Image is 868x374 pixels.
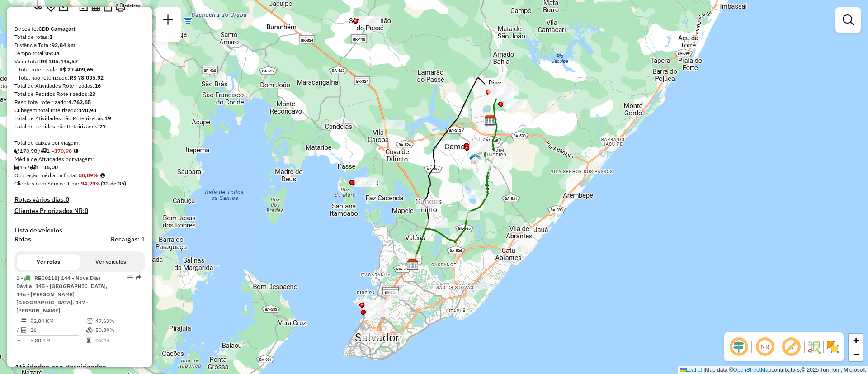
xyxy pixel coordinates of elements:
i: % de utilização do peso [86,318,93,324]
span: | 144 - Nova Dias Dávila, 145 - [GEOGRAPHIC_DATA], 146 - [PERSON_NAME][GEOGRAPHIC_DATA], 147 - [P... [16,275,108,314]
button: Visualizar relatório de Roteirização [90,0,102,13]
div: Depósito: [14,25,145,33]
i: Distância Total [21,318,27,324]
strong: 170,98 [79,107,96,114]
button: Ver veículos [80,254,142,270]
a: Exibir filtros [839,11,857,29]
div: Atividade não roteirizada - MARIA JOSE DOS SANTOS LIMA [366,308,389,317]
a: Nova sessão e pesquisa [159,11,177,31]
strong: 16 [94,82,101,89]
div: Valor total: [14,57,145,66]
div: Atividade não roteirizada - MARINA BARRETO DA SI [355,178,377,187]
div: Atividade não roteirizada - NOVO MIX ATACADO DE ALIMENTOS LTDA [458,211,480,220]
strong: CDD Camaçari [38,25,75,32]
div: Peso total roteirizado: [14,98,145,106]
button: Visualizar Romaneio [102,0,114,14]
div: Atividade não roteirizada - RAFAELA MIRANDA OLIVEIRA DA SILVA EIRELI [416,200,439,209]
strong: 170,98 [54,147,72,154]
div: Atividade não roteirizada - ANDREIA SILVA DE SANTANA [425,219,448,228]
a: Rotas [14,236,31,243]
i: Tempo total em rota [86,338,91,343]
span: + [853,335,859,346]
span: Ocupação média da frota: [14,172,77,179]
div: Map data © contributors,© 2025 TomTom, Microsoft [678,366,868,374]
td: = [16,336,21,345]
strong: 94,29% [81,180,101,187]
div: Distância Total: [14,41,145,49]
a: Zoom in [849,334,863,347]
h4: Rotas vários dias: [14,196,145,204]
div: Total de Atividades não Roteirizadas: [14,114,145,123]
div: Atividade não roteirizada - MARINALDO LIMA DA SILVA [398,254,421,263]
td: 47,63% [95,317,141,326]
strong: (33 de 35) [101,180,126,187]
strong: 92,84 km [52,42,75,48]
strong: 0 [85,207,88,215]
img: Fluxo de ruas [807,340,821,354]
div: Atividade não roteirizada - GIVALDO DE JESUS [464,190,486,199]
td: 16 [30,326,86,335]
span: REC0118 [34,275,57,281]
img: ZUMPY CATUAMA [469,153,481,165]
span: Exibir rótulo [780,336,802,358]
h4: Atividades não Roteirizadas [14,363,145,371]
div: Total de Atividades Roteirizadas: [14,82,145,90]
div: Atividade não roteirizada - COMERCIAL DE BEBIDAS AMERICO EIRELI [359,16,381,25]
em: Média calculada utilizando a maior ocupação (%Peso ou %Cubagem) de cada rota da sessão. Rotas cro... [100,173,105,178]
div: Atividade não roteirizada - AGNALDO FEREIRA [470,143,492,152]
strong: 4.762,85 [68,99,91,105]
div: - Total não roteirizado: [14,74,145,82]
img: AS - SALVADOR [407,259,419,270]
div: Atividade não roteirizada - JRE COMERCIO LTDA [365,300,387,309]
a: Leaflet [680,367,702,373]
i: % de utilização da cubagem [86,327,93,333]
button: Ver rotas [17,254,80,270]
div: Média de Atividades por viagem: [14,155,145,163]
div: Total de Pedidos não Roteirizados: [14,123,145,131]
span: 1 - [16,275,108,314]
strong: 27 [99,123,106,130]
div: Atividade não roteirizada - RODRIGO DE SANTANA DOS SANTOS RESTAURANT [354,177,376,186]
i: Total de Atividades [14,165,20,170]
div: - Total roteirizado: [14,66,145,74]
td: 5,80 KM [30,336,86,345]
strong: R$ 105.445,57 [41,58,78,65]
td: 09:14 [95,336,141,345]
strong: 50,89% [79,172,99,179]
span: | [703,367,705,373]
td: 50,89% [95,326,141,335]
span: Clientes com Service Time: [14,180,81,187]
a: Zoom out [849,347,863,361]
td: / [16,326,21,335]
h4: Clientes Priorizados NR: [14,207,145,215]
div: Tempo total: [14,49,145,57]
img: Exibir/Ocultar setores [826,340,840,354]
strong: R$ 78.035,92 [70,74,104,81]
strong: 0 [66,195,69,204]
strong: R$ 27.409,65 [59,66,93,73]
em: Rota exportada [136,275,141,280]
button: Imprimir Rotas [114,0,127,14]
div: Atividade não roteirizada - DENI DA ANUNCIACAO S [386,291,409,300]
i: Total de rotas [41,148,47,154]
strong: 19 [105,115,111,122]
div: 16 / 1 = [14,163,145,171]
strong: 1 [49,33,52,40]
i: Meta Caixas/viagem: 189,81 Diferença: -18,83 [74,148,78,154]
h4: Recargas: 1 [111,236,145,243]
div: Atividade não roteirizada - EDMILTA JESUS DOS PA [504,99,526,109]
img: CDD Camaçari [484,114,496,126]
div: Cubagem total roteirizado: [14,106,145,114]
h4: Lista de veículos [14,227,145,234]
span: Ocultar NR [754,336,776,358]
div: Total de rotas: [14,33,145,41]
td: 92,84 KM [30,317,86,326]
div: Total de Pedidos Roteirizados: [14,90,145,98]
strong: 16,00 [43,164,58,170]
span: Ocultar deslocamento [728,336,750,358]
i: Total de rotas [30,165,36,170]
div: Atividade não roteirizada - URSULA CRISTINA ALBUQUERQUE DOS SANTOS [360,331,382,340]
i: Cubagem total roteirizado [14,148,20,154]
div: Atividade não roteirizada - CEREALISTA SANTANA R [470,141,492,150]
